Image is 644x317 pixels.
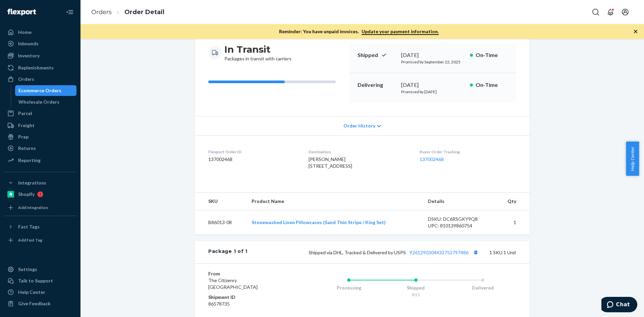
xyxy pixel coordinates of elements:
p: On-Time [476,81,508,89]
button: Close Navigation [63,5,76,19]
a: Ecommerce Orders [15,85,77,96]
div: Delivered [449,284,516,291]
div: Package 1 of 1 [208,248,248,257]
dt: Shipment ID [208,294,288,301]
div: Inventory [18,52,40,59]
div: Shipped [382,284,449,291]
a: Wholesale Orders [15,97,77,107]
div: Wholesale Orders [18,99,59,105]
a: Add Fast Tag [4,235,76,246]
div: Add Integration [18,205,48,210]
button: Copy tracking number [471,248,480,257]
button: Integrations [4,177,76,188]
span: The Citizenry [GEOGRAPHIC_DATA] [208,277,258,290]
dt: From [208,270,288,277]
div: [DATE] [401,51,465,59]
p: On-Time [476,51,508,59]
a: Orders [4,74,76,85]
div: Add Fast Tag [18,237,42,243]
button: Give Feedback [4,298,76,309]
a: Add Integration [4,202,76,213]
a: Reporting [4,155,76,166]
td: B86013-08 [195,210,246,235]
th: Details [423,193,496,210]
div: UPC: 810139860754 [428,222,491,229]
div: Orders [18,76,34,83]
div: Integrations [18,179,46,186]
div: Prep [18,134,29,140]
img: Flexport logo [7,9,36,15]
div: Inbounds [18,40,39,47]
div: Settings [18,266,37,273]
a: Shopify [4,189,76,200]
h3: In Transit [224,43,291,55]
ol: breadcrumbs [86,2,170,22]
div: Replenishments [18,64,54,71]
div: Reporting [18,157,41,164]
th: SKU [195,193,246,210]
div: Fast Tags [18,223,40,230]
a: Inbounds [4,38,76,49]
a: Help Center [4,287,76,298]
button: Open account menu [619,5,632,19]
a: Settings [4,264,76,275]
a: 9261290304432752797486 [410,250,469,255]
div: DSKU: DC6RSGKY9Q8 [428,216,491,222]
div: Processing [315,284,382,291]
iframe: Opens a widget where you can chat to one of our agents [601,297,637,314]
dd: 86578735 [208,301,288,307]
dt: Buyer Order Tracking [420,149,516,155]
a: 137002468 [420,156,444,162]
a: Update your payment information. [362,29,439,35]
button: Fast Tags [4,221,76,232]
dt: Flexport Order ID [208,149,298,155]
span: Shipped via DHL, Tracked & Delivered by USPS [309,250,480,255]
div: Give Feedback [18,300,51,307]
button: Open notifications [604,5,617,19]
p: Promised by September 22, 2025 [401,59,465,65]
div: Parcel [18,110,32,117]
div: 9/21 [382,292,449,298]
a: Returns [4,143,76,154]
a: Inventory [4,50,76,61]
a: Parcel [4,108,76,119]
dt: Destination [309,149,409,155]
div: Home [18,29,32,36]
button: Open Search Box [589,5,602,19]
th: Product Name [246,193,422,210]
div: Ecommerce Orders [18,87,61,94]
dd: 137002468 [208,156,298,163]
a: Freight [4,120,76,131]
span: Order History [343,122,375,129]
a: Order Detail [124,8,164,16]
div: Returns [18,145,36,152]
p: Shipped [358,51,396,59]
a: Home [4,27,76,38]
td: 1 [496,210,530,235]
div: 1 SKU 1 Unit [248,248,516,257]
div: Freight [18,122,35,129]
span: [PERSON_NAME] [STREET_ADDRESS] [309,156,352,169]
p: Reminder: You have unpaid invoices. [279,28,439,35]
a: Stonewashed Linen Pillowcases (Sand Thin Stripe / King Set) [252,219,386,225]
div: Packages in transit with carriers [224,43,291,62]
div: Help Center [18,289,45,296]
th: Qty [496,193,530,210]
button: Help Center [626,142,639,176]
div: Talk to Support [18,277,53,284]
p: Promised by [DATE] [401,89,465,95]
div: [DATE] [401,81,465,89]
p: Delivering [358,81,396,89]
button: Talk to Support [4,275,76,286]
a: Prep [4,131,76,142]
div: Shopify [18,191,35,198]
a: Orders [91,8,112,16]
a: Replenishments [4,62,76,73]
